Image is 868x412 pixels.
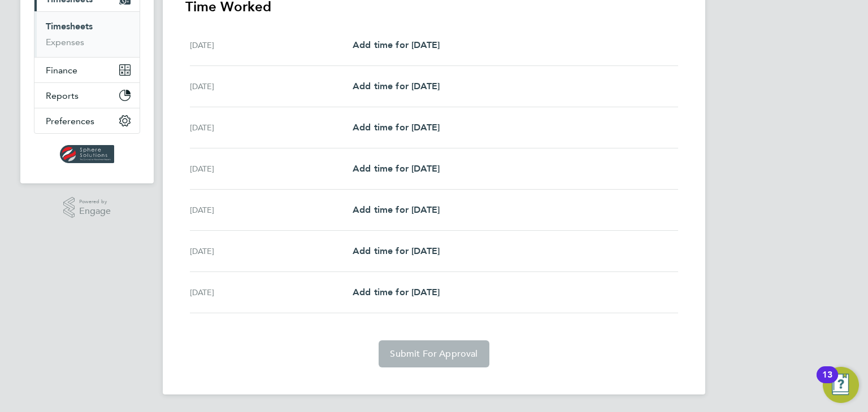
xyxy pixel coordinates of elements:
[46,116,94,126] span: Preferences
[353,162,440,176] a: Add time for [DATE]
[353,122,440,133] span: Add time for [DATE]
[63,197,111,218] a: Powered byEngage
[822,375,832,389] div: 13
[34,145,140,163] a: Go to home page
[353,121,440,134] a: Add time for [DATE]
[60,145,115,163] img: spheresolutions-logo-retina.png
[353,40,440,50] span: Add time for [DATE]
[353,287,440,297] span: Add time for [DATE]
[353,204,440,215] span: Add time for [DATE]
[353,286,440,299] a: Add time for [DATE]
[46,37,84,47] a: Expenses
[79,207,111,216] span: Engage
[353,244,440,258] a: Add time for [DATE]
[34,83,140,108] button: Reports
[46,90,79,101] span: Reports
[79,197,111,207] span: Powered by
[190,203,353,217] div: [DATE]
[823,367,859,403] button: Open Resource Center, 13 new notifications
[190,162,353,176] div: [DATE]
[190,38,353,52] div: [DATE]
[353,80,440,93] a: Add time for [DATE]
[353,38,440,52] a: Add time for [DATE]
[190,244,353,258] div: [DATE]
[46,65,77,76] span: Finance
[353,163,440,174] span: Add time for [DATE]
[353,81,440,91] span: Add time for [DATE]
[46,21,93,32] a: Timesheets
[190,80,353,93] div: [DATE]
[34,58,140,82] button: Finance
[34,108,140,133] button: Preferences
[190,121,353,134] div: [DATE]
[34,11,140,57] div: Timesheets
[353,203,440,217] a: Add time for [DATE]
[190,286,353,299] div: [DATE]
[353,246,440,256] span: Add time for [DATE]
